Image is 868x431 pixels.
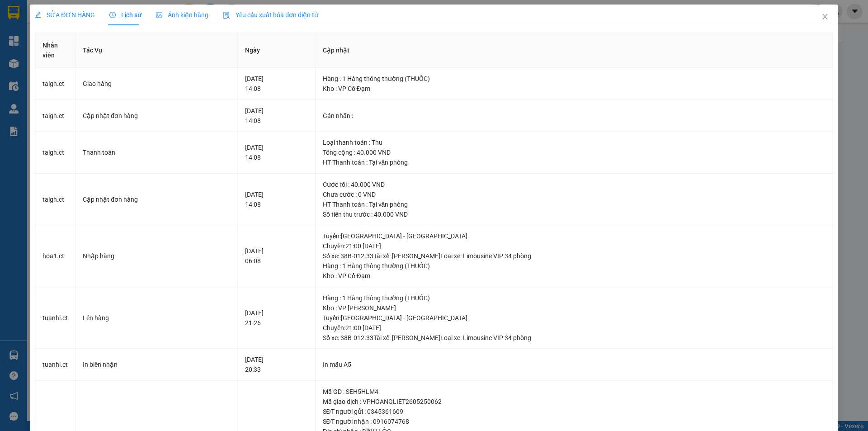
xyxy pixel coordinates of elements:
[323,271,826,281] div: Kho : VP Cổ Đạm
[35,68,75,100] td: taigh.ct
[323,261,826,271] div: Hàng : 1 Hàng thông thường (THUỐC)
[156,12,162,18] span: picture
[323,84,826,94] div: Kho : VP Cổ Đạm
[35,100,75,132] td: taigh.ct
[323,157,826,167] div: HT Thanh toán : Tại văn phòng
[109,12,116,18] span: clock-circle
[83,360,230,369] div: In biên nhận
[223,12,230,19] img: icon
[316,33,833,68] th: Cập nhật
[245,246,308,266] div: [DATE] 06:08
[323,74,826,84] div: Hàng : 1 Hàng thông thường (THUỐC)
[323,180,826,189] div: Cước rồi : 40.000 VND
[245,355,308,374] div: [DATE] 20:33
[35,349,75,381] td: tuanhl.ct
[323,303,826,313] div: Kho : VP [PERSON_NAME]
[323,189,826,199] div: Chưa cước : 0 VND
[83,79,230,89] div: Giao hàng
[83,251,230,261] div: Nhập hàng
[323,111,826,121] div: Gán nhãn :
[323,137,826,147] div: Loại thanh toán : Thu
[245,308,308,328] div: [DATE] 21:26
[245,74,308,94] div: [DATE] 14:08
[109,11,142,19] span: Lịch sử
[83,147,230,157] div: Thanh toán
[75,33,238,68] th: Tác Vụ
[35,12,41,18] span: edit
[323,407,826,417] div: SĐT người gửi : 0345361609
[245,189,308,209] div: [DATE] 14:08
[323,293,826,303] div: Hàng : 1 Hàng thông thường (THUỐC)
[323,199,826,209] div: HT Thanh toán : Tại văn phòng
[83,313,230,323] div: Lên hàng
[223,11,318,19] span: Yêu cầu xuất hóa đơn điện tử
[245,106,308,126] div: [DATE] 14:08
[35,132,75,174] td: taigh.ct
[323,147,826,157] div: Tổng cộng : 40.000 VND
[323,313,826,343] div: Tuyến : [GEOGRAPHIC_DATA] - [GEOGRAPHIC_DATA] Chuyến: 21:00 [DATE] Số xe: 38B-012.33 Tài xế: [PER...
[812,5,838,30] button: Close
[238,33,316,68] th: Ngày
[323,209,826,219] div: Số tiền thu trước : 40.000 VND
[35,174,75,226] td: taigh.ct
[245,142,308,162] div: [DATE] 14:08
[323,360,826,369] div: In mẫu A5
[83,194,230,204] div: Cập nhật đơn hàng
[323,231,826,261] div: Tuyến : [GEOGRAPHIC_DATA] - [GEOGRAPHIC_DATA] Chuyến: 21:00 [DATE] Số xe: 38B-012.33 Tài xế: [PER...
[35,225,75,287] td: hoa1.ct
[83,111,230,121] div: Cập nhật đơn hàng
[323,417,826,426] div: SĐT người nhận : 0916074768
[35,11,95,19] span: SỬA ĐƠN HÀNG
[323,387,826,397] div: Mã GD : SEH5HLM4
[821,13,829,20] span: close
[156,11,208,19] span: Ảnh kiện hàng
[35,287,75,349] td: tuanhl.ct
[323,397,826,407] div: Mã giao dịch : VPHOANGLIET2605250062
[35,33,75,68] th: Nhân viên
